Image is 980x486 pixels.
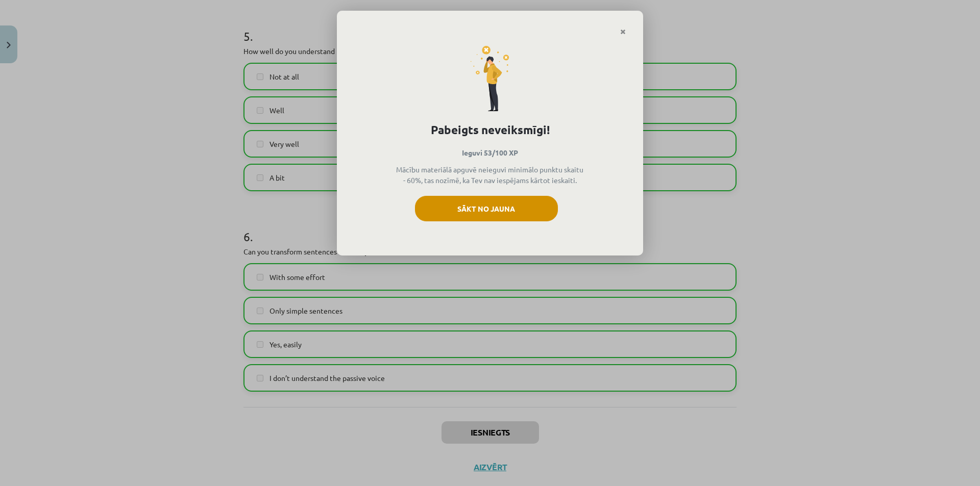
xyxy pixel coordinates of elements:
[354,147,626,158] p: Ieguvi 53/100 XP
[471,46,509,111] img: fail-icon-2dff40cce496c8bbe20d0877b3080013ff8af6d729d7a6e6bb932d91c467ac91.svg
[354,121,626,139] h1: Pabeigts neveiksmīgi!
[614,22,632,42] a: Close
[415,196,558,221] button: Sākt no jauna
[395,164,585,186] p: Mācību materiālā apguvē neieguvi minimālo punktu skaitu - 60%, tas nozīmē, ka Tev nav iespējams k...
